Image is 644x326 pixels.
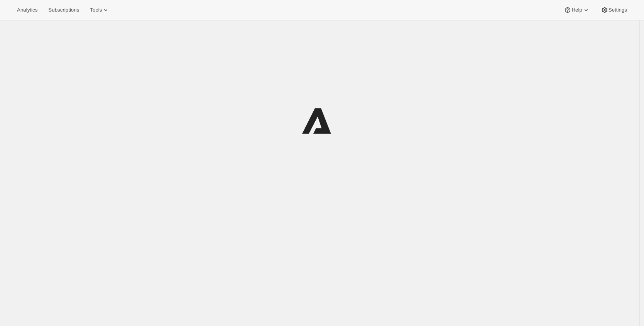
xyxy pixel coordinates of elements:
button: Tools [85,5,114,15]
span: Settings [609,7,627,13]
span: Tools [90,7,102,13]
button: Help [559,5,594,15]
button: Analytics [12,5,42,15]
button: Settings [596,5,632,15]
span: Subscriptions [48,7,79,13]
span: Help [571,7,582,13]
button: Subscriptions [44,5,84,15]
span: Analytics [17,7,37,13]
